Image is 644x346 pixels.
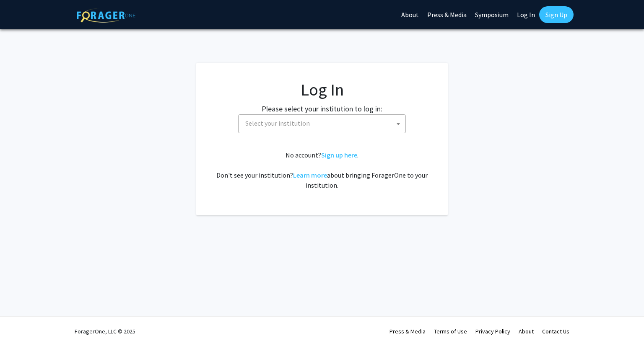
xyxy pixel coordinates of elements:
[75,317,135,346] div: ForagerOne, LLC © 2025
[519,328,534,335] a: About
[542,328,569,335] a: Contact Us
[539,6,574,23] a: Sign Up
[293,171,327,179] a: Learn more about bringing ForagerOne to your institution
[238,114,406,133] span: Select your institution
[475,328,510,335] a: Privacy Policy
[245,119,310,127] span: Select your institution
[321,151,357,159] a: Sign up here
[242,115,405,132] span: Select your institution
[213,150,431,190] div: No account? . Don't see your institution? about bringing ForagerOne to your institution.
[262,103,382,114] label: Please select your institution to log in:
[77,8,135,23] img: ForagerOne Logo
[390,328,426,335] a: Press & Media
[434,328,467,335] a: Terms of Use
[213,80,431,100] h1: Log In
